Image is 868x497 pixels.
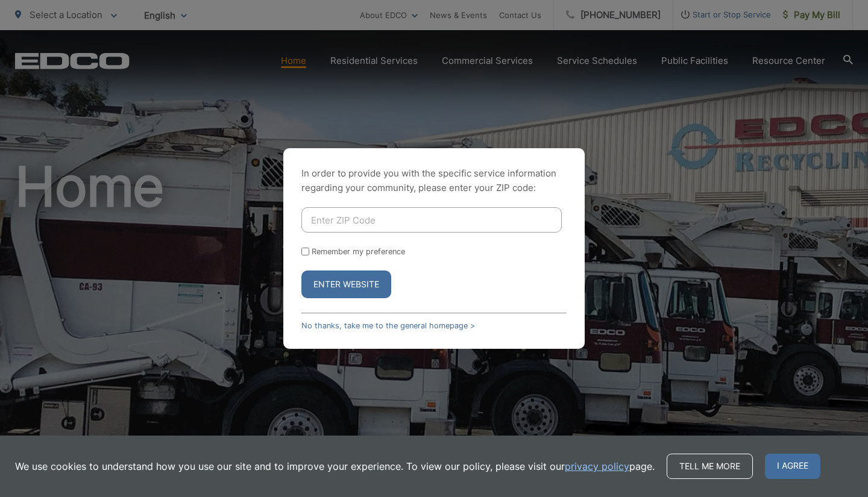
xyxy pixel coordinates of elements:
input: Enter ZIP Code [301,207,562,233]
a: privacy policy [565,459,629,474]
a: No thanks, take me to the general homepage > [301,321,475,330]
p: In order to provide you with the specific service information regarding your community, please en... [301,166,567,195]
span: I agree [765,454,820,479]
a: Tell me more [667,454,753,479]
button: Enter Website [301,270,391,298]
p: We use cookies to understand how you use our site and to improve your experience. To view our pol... [15,459,655,474]
label: Remember my preference [312,247,405,256]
